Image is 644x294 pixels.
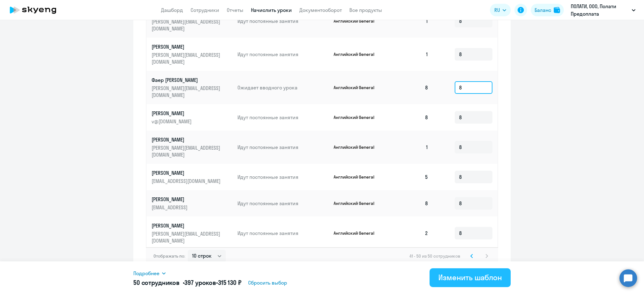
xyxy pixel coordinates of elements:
[152,43,232,65] a: [PERSON_NAME][PERSON_NAME][EMAIL_ADDRESS][DOMAIN_NAME]
[334,174,381,180] p: Английский General
[152,110,232,125] a: [PERSON_NAME]v@[DOMAIN_NAME]
[237,200,329,207] p: Идут постоянные занятия
[554,7,560,13] img: balance
[152,85,222,99] p: [PERSON_NAME][EMAIL_ADDRESS][DOMAIN_NAME]
[237,174,329,180] p: Идут постоянные занятия
[152,43,222,50] p: [PERSON_NAME]
[152,196,222,203] p: [PERSON_NAME]
[237,18,329,24] p: Идут постоянные занятия
[535,6,551,14] div: Баланс
[334,230,381,236] p: Английский General
[438,272,502,282] div: Изменить шаблон
[152,230,222,244] p: [PERSON_NAME][EMAIL_ADDRESS][DOMAIN_NAME]
[389,216,433,250] td: 2
[237,114,329,121] p: Идут постоянные занятия
[430,268,511,287] button: Изменить шаблон
[568,3,639,18] button: ПОЛАТИ, ООО, Полати Предоплата
[152,77,222,83] p: Фаер [PERSON_NAME]
[152,136,222,143] p: [PERSON_NAME]
[161,7,183,13] a: Дашборд
[152,204,222,211] p: [EMAIL_ADDRESS]
[191,7,219,13] a: Сотрудники
[334,85,381,90] p: Английский General
[389,4,433,38] td: 1
[334,144,381,150] p: Английский General
[334,115,381,120] p: Английский General
[299,7,342,13] a: Документооборот
[237,51,329,58] p: Идут постоянные занятия
[152,222,232,244] a: [PERSON_NAME][PERSON_NAME][EMAIL_ADDRESS][DOMAIN_NAME]
[349,7,382,13] a: Все продукты
[152,77,232,99] a: Фаер [PERSON_NAME][PERSON_NAME][EMAIL_ADDRESS][DOMAIN_NAME]
[237,230,329,237] p: Идут постоянные занятия
[251,7,292,13] a: Начислить уроки
[152,10,232,32] a: [PERSON_NAME][EMAIL_ADDRESS][DOMAIN_NAME]
[152,169,232,184] a: [PERSON_NAME][EMAIL_ADDRESS][DOMAIN_NAME]
[490,4,511,16] button: RU
[334,18,381,24] p: Английский General
[389,190,433,216] td: 8
[389,131,433,164] td: 1
[334,51,381,57] p: Английский General
[248,279,287,286] span: Сбросить выбор
[389,164,433,190] td: 5
[389,38,433,71] td: 1
[237,84,329,91] p: Ожидает вводного урока
[133,270,159,277] span: Подробнее
[152,169,222,176] p: [PERSON_NAME]
[237,144,329,151] p: Идут постоянные занятия
[152,178,222,184] p: [EMAIL_ADDRESS][DOMAIN_NAME]
[409,253,460,259] span: 41 - 50 из 50 сотрудников
[218,279,241,286] span: 315 130 ₽
[152,144,222,158] p: [PERSON_NAME][EMAIL_ADDRESS][DOMAIN_NAME]
[153,253,185,259] span: Отображать по:
[227,7,243,13] a: Отчеты
[152,110,222,117] p: [PERSON_NAME]
[494,6,500,14] span: RU
[389,71,433,104] td: 8
[152,51,222,65] p: [PERSON_NAME][EMAIL_ADDRESS][DOMAIN_NAME]
[184,279,216,286] span: 397 уроков
[152,136,232,158] a: [PERSON_NAME][PERSON_NAME][EMAIL_ADDRESS][DOMAIN_NAME]
[334,200,381,206] p: Английский General
[152,222,222,229] p: [PERSON_NAME]
[389,104,433,131] td: 8
[152,18,222,32] p: [PERSON_NAME][EMAIL_ADDRESS][DOMAIN_NAME]
[152,118,222,125] p: v@[DOMAIN_NAME]
[133,278,241,287] h5: 50 сотрудников • •
[152,196,232,211] a: [PERSON_NAME][EMAIL_ADDRESS]
[571,3,629,18] p: ПОЛАТИ, ООО, Полати Предоплата
[531,4,564,16] button: Балансbalance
